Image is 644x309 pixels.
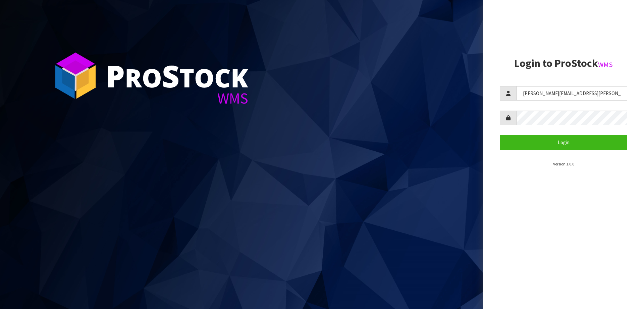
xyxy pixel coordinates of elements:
div: ro tock [106,61,248,91]
input: Username [517,86,627,101]
span: S [162,55,179,96]
small: Version 1.0.0 [553,161,574,166]
div: WMS [106,91,248,106]
small: WMS [598,60,613,69]
img: ProStock Cube [50,50,101,101]
h2: Login to ProStock [500,57,627,69]
button: Login [500,135,627,150]
span: P [106,55,125,96]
